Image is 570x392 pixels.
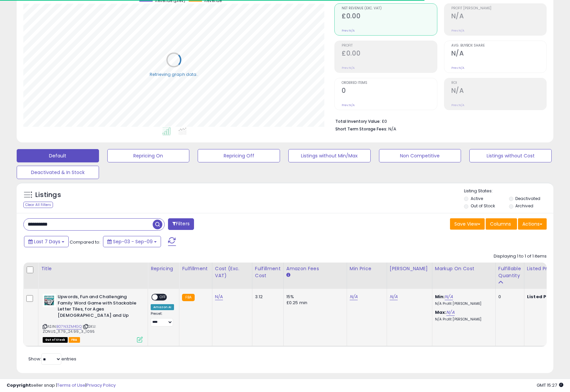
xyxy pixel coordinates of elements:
small: Prev: N/A [342,29,355,33]
div: Amazon AI [151,304,174,310]
small: Prev: N/A [342,103,355,107]
button: Last 7 Days [24,236,69,247]
div: 3.12 [255,294,278,300]
button: Repricing Off [198,149,280,162]
span: Net Revenue (Exc. VAT) [342,7,437,10]
button: Actions [518,218,547,230]
small: Prev: N/A [451,66,464,70]
button: Save View [450,218,485,230]
label: Active [471,196,483,201]
button: Columns [486,218,517,230]
small: Prev: N/A [451,103,464,107]
div: £0.25 min [286,300,342,306]
p: N/A Profit [PERSON_NAME] [435,317,490,322]
span: Columns [490,221,511,227]
p: Listing States: [464,188,553,194]
div: 0 [498,294,519,300]
span: | SKU: ZONUS_11.79_24.99_3_1095 [43,324,96,334]
b: Max: [435,309,447,315]
button: Listings without Min/Max [288,149,371,162]
h2: N/A [451,87,546,96]
small: FBA [182,294,194,301]
span: Last 7 Days [34,238,60,245]
strong: Copyright [7,382,31,388]
button: Listings without Cost [469,149,552,162]
li: £0 [335,117,542,125]
span: Show: entries [28,356,76,362]
span: ROI [451,81,546,85]
span: Avg. Buybox Share [451,44,546,48]
img: 51AY1lnDgUL._SL40_.jpg [43,294,56,307]
small: Prev: N/A [342,66,355,70]
div: [PERSON_NAME] [390,265,429,272]
span: All listings that are currently out of stock and unavailable for purchase on Amazon [43,337,68,343]
div: Repricing [151,265,176,272]
span: Sep-03 - Sep-09 [113,238,153,245]
b: Listed Price: [527,294,557,300]
a: B07N3ZM4GQ [56,324,82,329]
div: Preset: [151,311,174,326]
a: N/A [215,294,223,300]
span: Compared to: [70,239,100,245]
small: Prev: N/A [451,29,464,33]
b: Min: [435,294,445,300]
h2: £0.00 [342,50,437,59]
button: Default [17,149,99,162]
div: Title [41,265,145,272]
div: Markup on Cost [435,265,493,272]
b: Short Term Storage Fees: [335,126,387,132]
span: FBA [69,337,80,343]
a: N/A [445,294,453,300]
div: 15% [286,294,342,300]
h5: Listings [35,190,61,200]
a: N/A [390,294,398,300]
div: Cost (Exc. VAT) [215,265,249,279]
th: The percentage added to the cost of goods (COGS) that forms the calculator for Min & Max prices. [432,263,495,289]
div: Fulfillable Quantity [498,265,521,279]
label: Out of Stock [471,203,495,209]
span: Profit [PERSON_NAME] [451,7,546,10]
h2: N/A [451,12,546,21]
div: Displaying 1 to 1 of 1 items [494,253,547,260]
button: Filters [168,218,194,230]
span: Profit [342,44,437,48]
div: Amazon Fees [286,265,344,272]
span: Ordered Items [342,81,437,85]
label: Deactivated [515,196,540,201]
div: Fulfillment Cost [255,265,281,279]
div: Fulfillment [182,265,209,272]
button: Deactivated & In Stock [17,166,99,179]
b: Upwords, Fun and Challenging Family Word Game with Stackable Letter Tiles, for Ages [DEMOGRAPHIC_... [58,294,139,320]
div: ASIN: [43,294,143,342]
h2: 0 [342,87,437,96]
button: Non Competitive [379,149,461,162]
div: seller snap | | [7,382,116,389]
span: OFF [158,294,168,300]
label: Archived [515,203,533,209]
a: N/A [446,309,454,316]
div: Min Price [350,265,384,272]
p: N/A Profit [PERSON_NAME] [435,301,490,306]
span: N/A [388,126,396,132]
button: Repricing On [107,149,190,162]
div: Retrieving graph data.. [150,71,198,77]
a: Terms of Use [57,382,85,388]
small: Amazon Fees. [286,272,290,278]
span: 2025-09-17 15:27 GMT [537,382,563,388]
a: Privacy Policy [86,382,116,388]
h2: £0.00 [342,12,437,21]
div: Clear All Filters [23,202,53,208]
h2: N/A [451,50,546,59]
a: N/A [350,294,358,300]
button: Sep-03 - Sep-09 [103,236,161,247]
b: Total Inventory Value: [335,118,381,124]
